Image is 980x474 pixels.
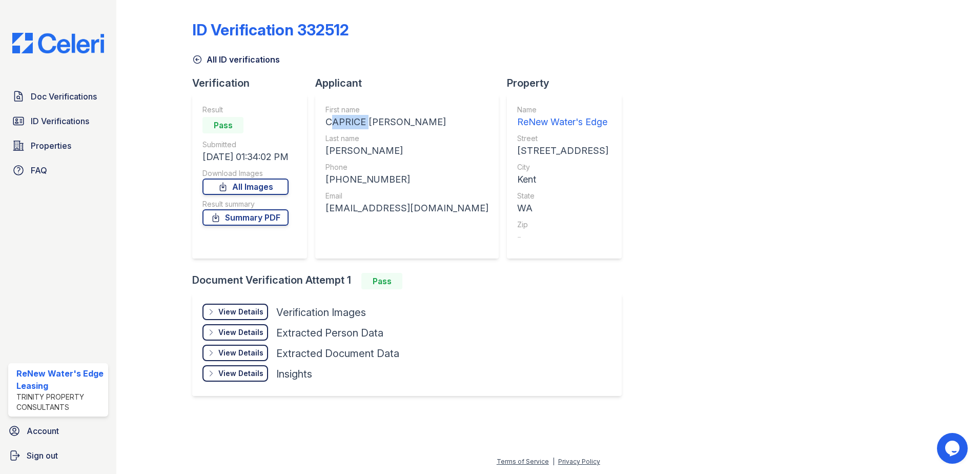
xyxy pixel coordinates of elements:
div: Result summary [202,199,289,209]
div: Result [202,105,289,115]
div: [STREET_ADDRESS] [517,144,608,158]
a: Account [4,421,112,441]
div: CAPRICE [PERSON_NAME] [325,115,488,129]
div: Pass [361,273,402,289]
a: Properties [8,135,108,156]
div: Trinity Property Consultants [16,392,104,412]
div: State [517,191,608,201]
span: FAQ [31,164,47,176]
span: Sign out [27,449,58,462]
a: Terms of Service [497,458,549,465]
div: View Details [218,327,263,338]
div: Download Images [202,168,289,179]
img: CE_Logo_Blue-a8612792a0a2168367f1c8372b55b34899dd931a85d93a1a3d3e32e68fde9ad4.png [4,33,112,53]
div: ID Verification 332512 [192,21,349,39]
div: Street [517,133,608,144]
a: All ID verifications [192,53,280,66]
div: View Details [218,348,263,358]
div: ReNew Water's Edge [517,115,608,129]
div: Verification [192,76,315,90]
div: Last name [325,133,488,144]
div: Email [325,191,488,201]
a: Summary PDF [202,209,289,226]
div: ReNew Water's Edge Leasing [16,367,104,392]
div: [DATE] 01:34:02 PM [202,150,289,164]
a: ID Verifications [8,111,108,131]
div: View Details [218,307,263,317]
div: | [553,458,555,465]
div: Applicant [315,76,507,90]
a: FAQ [8,160,108,181]
div: Document Verification Attempt 1 [192,273,630,289]
span: Doc Verifications [31,90,97,103]
div: Name [517,105,608,115]
a: Doc Verifications [8,86,108,107]
div: Verification Images [276,305,366,320]
div: Extracted Person Data [276,326,383,340]
div: Kent [517,172,608,187]
div: Extracted Document Data [276,346,399,361]
div: - [517,230,608,244]
div: Submitted [202,140,289,150]
span: Account [27,425,59,437]
span: ID Verifications [31,115,89,127]
a: Privacy Policy [558,458,600,465]
iframe: chat widget [937,433,970,464]
div: [PERSON_NAME] [325,144,488,158]
div: Phone [325,162,488,172]
div: Insights [276,367,312,381]
div: WA [517,201,608,215]
div: [PHONE_NUMBER] [325,172,488,187]
div: Pass [202,117,243,133]
div: [EMAIL_ADDRESS][DOMAIN_NAME] [325,201,488,215]
div: First name [325,105,488,115]
div: Property [507,76,630,90]
div: City [517,162,608,172]
div: View Details [218,368,263,379]
a: Name ReNew Water's Edge [517,105,608,129]
a: Sign out [4,445,112,466]
a: All Images [202,179,289,195]
div: Zip [517,220,608,230]
span: Properties [31,140,71,152]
